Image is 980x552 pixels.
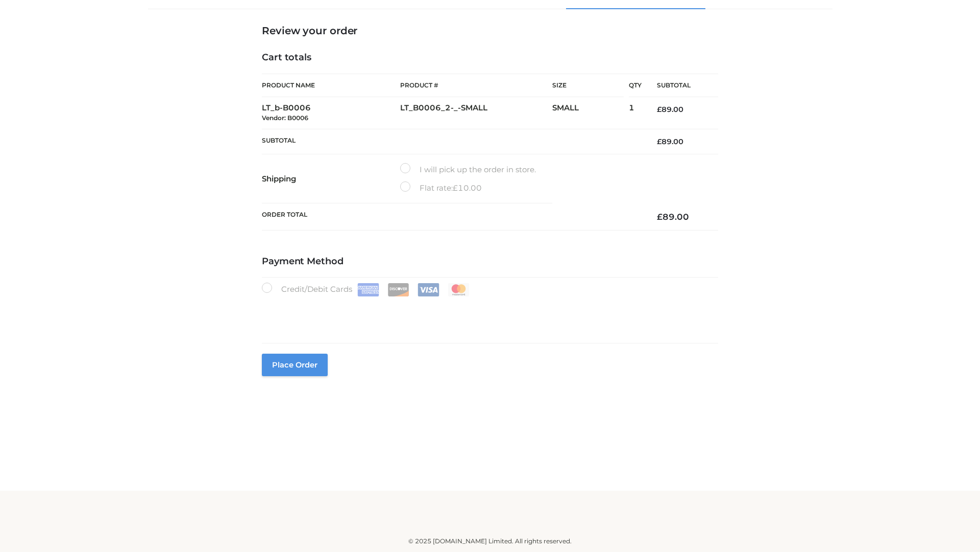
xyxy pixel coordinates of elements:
h4: Cart totals [262,52,718,63]
img: Amex [357,283,379,296]
bdi: 89.00 [657,137,683,146]
th: Product Name [262,74,400,97]
span: £ [657,105,661,114]
img: Discover [387,283,409,296]
span: £ [453,183,458,193]
label: Flat rate: [400,181,482,195]
th: Product # [400,74,552,97]
bdi: 89.00 [657,212,689,222]
img: Visa [418,283,439,296]
iframe: Secure payment input frame [260,294,716,332]
bdi: 10.00 [453,183,482,193]
th: Subtotal [262,129,642,154]
th: Subtotal [642,74,718,97]
th: Qty [629,74,642,97]
h3: Review your order [262,25,718,37]
div: © 2025 [DOMAIN_NAME] Limited. All rights reserved. [152,536,828,546]
th: Shipping [262,154,400,203]
h4: Payment Method [262,256,718,267]
label: Credit/Debit Cards [262,283,471,296]
button: Place order [262,354,328,376]
bdi: 89.00 [657,105,683,114]
th: Size [552,74,624,97]
small: Vendor: B0006 [262,114,308,122]
td: SMALL [552,97,629,129]
img: Mastercard [448,283,470,296]
th: Order Total [262,203,642,231]
span: £ [657,137,661,146]
td: LT_b-B0006 [262,97,400,129]
td: LT_B0006_2-_-SMALL [400,97,552,129]
span: £ [657,212,663,222]
label: I will pick up the order in store. [400,163,536,176]
td: 1 [629,97,642,129]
